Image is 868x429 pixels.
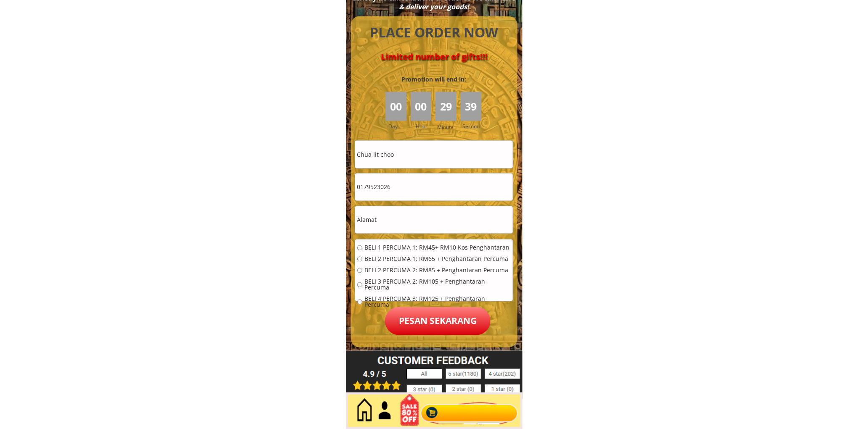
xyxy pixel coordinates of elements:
input: Alamat [355,206,513,234]
h3: Promotion will end in: [386,75,481,84]
h3: Minute [437,123,456,131]
h4: Limited number of gifts!!! [361,52,508,62]
h3: Day [388,122,409,130]
input: Telefon [355,174,513,201]
span: BELI 2 PERCUMA 2: RM85 + Penghantaran Percuma [364,268,511,274]
h3: Hour [416,122,433,130]
p: Pesan sekarang [385,307,491,335]
span: BELI 1 PERCUMA 1: RM45+ RM10 Kos Penghantaran [364,245,511,251]
span: BELI 2 PERCUMA 1: RM65 + Penghantaran Percuma [364,256,511,262]
span: BELI 3 PERCUMA 2: RM105 + Penghantaran Percuma [364,279,511,291]
input: Nama [355,141,513,168]
h3: Second [463,122,483,130]
span: BELI 4 PERCUMA 3: RM125 + Penghantaran Percuma [364,296,511,308]
h4: PLACE ORDER NOW [361,23,508,42]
